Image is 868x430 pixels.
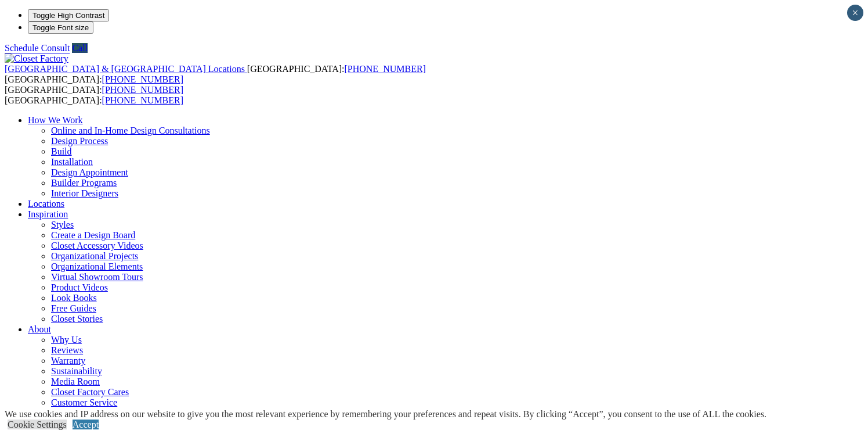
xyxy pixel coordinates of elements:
a: Accept [73,420,99,429]
a: Why Us [51,335,82,345]
a: [PHONE_NUMBER] [344,64,425,74]
a: Organizational Elements [51,261,143,271]
div: We use cookies and IP address on our website to give you the most relevant experience by remember... [5,409,766,420]
a: Builder Programs [51,178,117,188]
a: Online and In-Home Design Consultations [51,126,210,135]
span: Toggle High Contrast [32,11,104,20]
span: [GEOGRAPHIC_DATA] & [GEOGRAPHIC_DATA] Locations [5,64,245,74]
a: [PHONE_NUMBER] [102,95,183,105]
a: Reviews [51,345,83,355]
a: Closet Stories [51,314,103,324]
a: Customer Service [51,397,117,407]
a: Careers [51,408,79,418]
button: Toggle Font size [28,21,93,34]
a: Warranty [51,356,85,365]
a: Look Books [51,293,97,303]
a: About [28,324,51,334]
span: Toggle Font size [32,23,89,32]
a: Design Process [51,136,108,146]
a: Closet Accessory Videos [51,241,143,250]
a: Closet Factory Cares [51,387,129,397]
a: Cookie Settings [8,420,67,429]
button: Toggle High Contrast [28,9,109,21]
a: Build [51,146,72,156]
a: [GEOGRAPHIC_DATA] & [GEOGRAPHIC_DATA] Locations [5,64,247,74]
a: Styles [51,220,74,230]
a: Virtual Showroom Tours [51,272,143,282]
a: Call [72,43,88,53]
span: [GEOGRAPHIC_DATA]: [GEOGRAPHIC_DATA]: [5,64,426,84]
a: Create a Design Board [51,230,135,240]
a: [PHONE_NUMBER] [102,74,183,84]
a: Inspiration [28,209,68,219]
a: Design Appointment [51,167,128,177]
a: Installation [51,157,93,167]
a: Locations [28,199,64,209]
a: Interior Designers [51,188,118,198]
a: Schedule Consult [5,43,70,53]
a: Organizational Projects [51,251,138,261]
a: Free Guides [51,303,96,313]
button: Close [847,5,863,21]
a: [PHONE_NUMBER] [102,85,183,95]
a: Media Room [51,377,100,386]
a: How We Work [28,115,83,125]
img: Closet Factory [5,53,68,64]
span: [GEOGRAPHIC_DATA]: [GEOGRAPHIC_DATA]: [5,85,183,105]
a: Product Videos [51,282,108,292]
a: Sustainability [51,366,102,376]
